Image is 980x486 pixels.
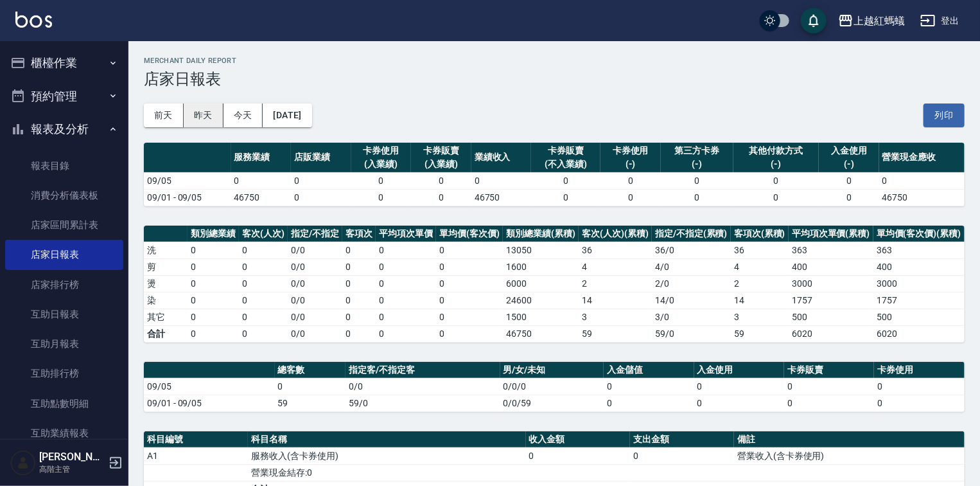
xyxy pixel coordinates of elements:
td: 09/05 [144,172,231,189]
td: 0 [342,325,376,342]
td: 0 [291,189,351,206]
td: 合計 [144,325,188,342]
td: 0/0/59 [500,395,604,411]
td: A1 [144,447,248,464]
td: 0 / 0 [288,309,342,325]
th: 卡券使用 [874,362,965,379]
button: 上越紅螞蟻 [833,8,910,34]
td: 36 / 0 [652,242,731,258]
button: 今天 [223,104,263,127]
td: 4 [579,258,652,275]
td: 0 [411,172,471,189]
th: 單均價(客次價) [436,226,503,242]
th: 總客數 [275,362,346,379]
div: 卡券販賣 [534,144,597,157]
td: 0 [376,258,436,275]
td: 6000 [503,275,579,292]
td: 3 [731,309,789,325]
div: 卡券使用 [354,144,408,157]
h2: Merchant Daily Report [144,57,965,65]
td: 0 [351,189,412,206]
td: 6020 [789,325,873,342]
th: 科目名稱 [248,431,525,448]
td: 0 [819,172,879,189]
td: 363 [873,242,965,258]
div: (入業績) [354,157,408,171]
td: 3 / 0 [652,309,731,325]
td: 59 [579,325,652,342]
td: 0 [291,172,351,189]
td: 59 [731,325,789,342]
div: (不入業績) [534,157,597,171]
td: 0 [188,275,239,292]
a: 消費分析儀表板 [5,181,123,210]
a: 互助點數明細 [5,389,123,419]
td: 0 [784,395,874,411]
th: 業績收入 [471,143,532,173]
a: 互助日報表 [5,300,123,329]
button: 報表及分析 [5,113,123,146]
div: 其他付款方式 [737,144,816,157]
td: 59 [275,395,346,411]
th: 指定/不指定 [288,226,342,242]
td: 3 [579,309,652,325]
td: 0 [661,172,733,189]
a: 互助業績報表 [5,419,123,448]
td: 09/01 - 09/05 [144,189,231,206]
td: 0 [188,258,239,275]
td: 4 / 0 [652,258,731,275]
button: [DATE] [263,104,311,127]
td: 其它 [144,309,188,325]
a: 互助排行榜 [5,359,123,388]
td: 0 [874,395,965,411]
td: 0 [436,292,503,309]
td: 500 [789,309,873,325]
td: 0 [188,242,239,258]
td: 0 [351,172,412,189]
div: (-) [737,157,816,171]
th: 客項次 [342,226,376,242]
td: 0 [436,309,503,325]
td: 0 [733,189,819,206]
td: 0 [436,242,503,258]
td: 0 [239,242,288,258]
img: Logo [15,12,52,28]
td: 500 [873,309,965,325]
table: a dense table [144,226,965,343]
a: 互助月報表 [5,329,123,359]
button: 預約管理 [5,80,123,113]
td: 0 [376,275,436,292]
td: 14 [731,292,789,309]
td: 0 [819,189,879,206]
p: 高階主管 [39,464,105,475]
td: 09/05 [144,378,275,395]
td: 0 / 0 [288,242,342,258]
td: 服務收入(含卡券使用) [248,447,525,464]
td: 染 [144,292,188,309]
button: save [801,8,827,33]
td: 0 [436,325,503,342]
td: 0 [342,309,376,325]
td: 0 [342,292,376,309]
th: 類別總業績(累積) [503,226,579,242]
th: 客項次(累積) [731,226,789,242]
img: Person [10,450,36,476]
td: 46750 [231,189,292,206]
td: 3000 [789,275,873,292]
div: 卡券使用 [604,144,658,157]
th: 單均價(客次價)(累積) [873,226,965,242]
td: 0 [376,325,436,342]
td: 0 / 0 [288,292,342,309]
td: 0 [239,309,288,325]
a: 店家日報表 [5,240,123,269]
th: 客次(人次) [239,226,288,242]
td: 0 / 0 [288,275,342,292]
td: 0 [784,378,874,395]
td: 0 [630,447,734,464]
td: 14 [579,292,652,309]
td: 剪 [144,258,188,275]
td: 0 [231,172,292,189]
td: 0 [531,189,600,206]
th: 入金使用 [694,362,784,379]
table: a dense table [144,143,965,206]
